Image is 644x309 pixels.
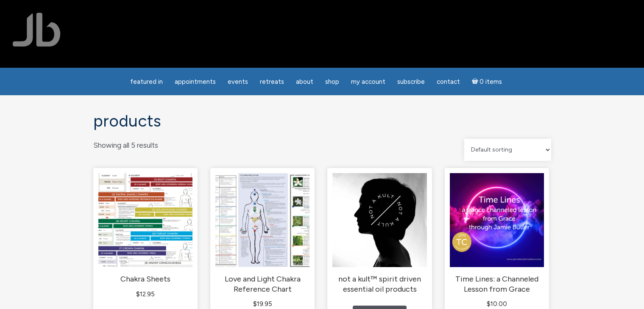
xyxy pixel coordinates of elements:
span: $ [253,300,257,308]
span: Events [228,78,248,86]
a: Retreats [255,74,289,90]
a: Appointments [170,74,221,90]
span: Shop [325,78,339,86]
bdi: 12.95 [136,290,155,298]
h2: not a kult™ spirit driven essential oil products [332,274,427,294]
h2: Chakra Sheets [98,274,192,284]
h2: Love and Light Chakra Reference Chart [215,274,309,294]
span: My Account [351,78,385,86]
span: About [296,78,313,86]
a: featured in [125,74,168,90]
h1: Products [93,112,551,130]
h2: Time Lines: a Channeled Lesson from Grace [450,274,544,294]
img: Time Lines: a Channeled Lesson from Grace [450,173,544,267]
a: Chakra Sheets $12.95 [98,173,192,300]
span: Subscribe [397,78,425,86]
img: Chakra Sheets [98,173,192,267]
img: Jamie Butler. The Everyday Medium [13,13,61,47]
a: Contact [432,74,465,90]
span: Contact [437,78,460,86]
a: Events [223,74,253,90]
img: not a kult™ spirit driven essential oil products [332,173,427,267]
p: Showing all 5 results [93,139,158,152]
span: Appointments [175,78,216,86]
select: Shop order [464,139,551,161]
a: Shop [320,74,344,90]
span: $ [136,290,140,298]
span: Retreats [260,78,284,86]
bdi: 10.00 [487,300,507,308]
a: About [291,74,318,90]
a: My Account [346,74,390,90]
img: Love and Light Chakra Reference Chart [215,173,309,267]
a: Subscribe [392,74,430,90]
a: Cart0 items [467,73,507,90]
span: 0 items [480,79,502,85]
span: $ [487,300,491,308]
span: featured in [130,78,163,86]
bdi: 19.95 [253,300,272,308]
a: not a kult™ spirit driven essential oil products [332,173,427,294]
i: Cart [472,78,480,86]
